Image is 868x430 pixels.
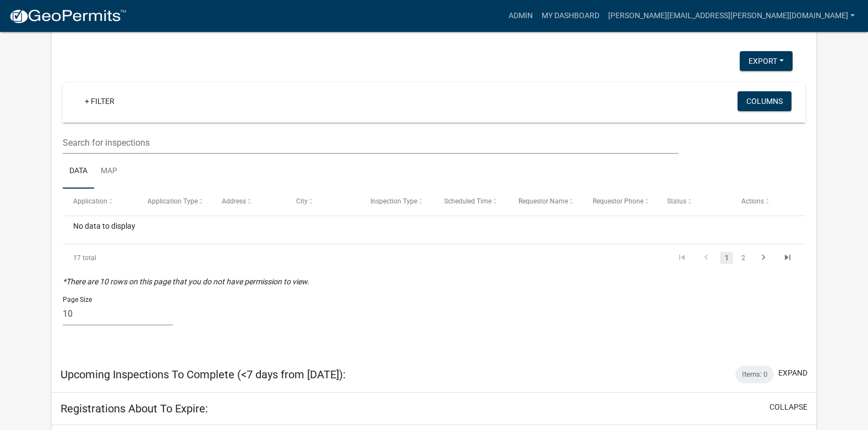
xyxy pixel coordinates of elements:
[504,5,537,26] a: Admin
[444,197,492,205] span: Scheduled Time
[718,249,735,267] li: page 1
[667,197,686,205] span: Status
[286,189,360,215] datatable-header-cell: City
[63,277,309,286] i: *There are 10 rows on this page that you do not have permission to view.
[657,189,731,215] datatable-header-cell: Status
[736,252,750,264] a: 2
[740,51,793,71] button: Export
[696,252,717,264] a: go to previous page
[720,252,733,264] a: 1
[148,197,198,205] span: Application Type
[94,154,124,189] a: Map
[63,216,805,244] div: No data to display
[211,189,286,215] datatable-header-cell: Address
[434,189,508,215] datatable-header-cell: Scheduled Time
[137,189,211,215] datatable-header-cell: Application Type
[63,131,679,154] input: Search for inspections
[537,5,604,26] a: My Dashboard
[52,27,816,357] div: collapse
[738,91,791,111] button: Columns
[731,189,805,215] datatable-header-cell: Actions
[582,189,657,215] datatable-header-cell: Requestor Phone
[604,5,859,26] a: [PERSON_NAME][EMAIL_ADDRESS][PERSON_NAME][DOMAIN_NAME]
[753,252,774,264] a: go to next page
[777,252,798,264] a: go to last page
[73,197,107,205] span: Application
[61,368,346,381] h5: Upcoming Inspections To Complete (<7 days from [DATE]):
[222,197,246,205] span: Address
[735,249,751,267] li: page 2
[359,189,434,215] datatable-header-cell: Inspection Type
[508,189,582,215] datatable-header-cell: Requestor Name
[63,244,209,272] div: 17 total
[63,154,94,189] a: Data
[370,197,417,205] span: Inspection Type
[769,401,807,413] button: collapse
[593,197,643,205] span: Requestor Phone
[63,189,137,215] datatable-header-cell: Application
[61,402,208,415] h5: Registrations About To Expire:
[296,197,308,205] span: City
[741,197,764,205] span: Actions
[76,91,123,111] a: + Filter
[518,197,568,205] span: Requestor Name
[778,367,807,379] button: expand
[672,252,692,264] a: go to first page
[735,366,774,383] div: Items: 0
